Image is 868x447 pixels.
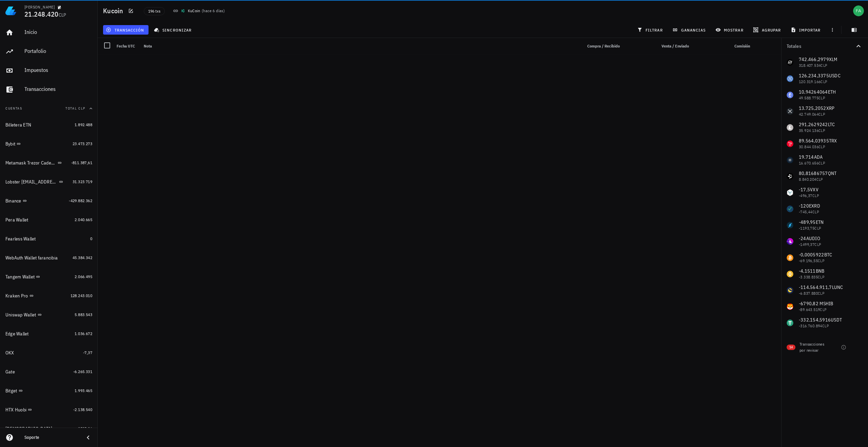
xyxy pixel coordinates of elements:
[202,7,225,14] span: ( )
[148,7,160,15] span: 196 txs
[3,100,95,117] button: CuentasTotal CLP
[713,25,748,35] button: mostrar
[3,402,95,418] a: HTX Huobi -2.138.540
[634,25,667,35] button: filtrar
[5,122,31,128] div: Billetera ETN
[3,117,95,133] a: Billetera ETN 1.892.488
[103,25,149,35] button: transacción
[5,369,15,375] div: Gate
[5,5,16,16] img: LedgiFi
[83,350,92,355] span: -7,37
[65,106,85,111] span: Total CLP
[3,326,95,342] a: Edge Wallet 1.036.672
[181,9,185,13] img: 311.png
[75,331,92,336] span: 1.036.672
[754,27,781,33] span: agrupar
[3,81,95,98] a: Transacciones
[73,255,92,260] span: 45.384.342
[3,136,95,152] a: Bybit 23.473.273
[579,38,623,54] div: Compra / Recibido
[24,9,59,19] span: 21.248.420
[75,122,92,127] span: 1.892.488
[5,312,36,318] div: Uniswap Wallet
[75,312,92,317] span: 5.883.543
[73,141,92,146] span: 23.473.273
[71,160,92,165] span: -811.387,61
[141,38,579,54] div: Nota
[3,193,95,209] a: Binance -429.882.362
[638,27,663,33] span: filtrar
[781,38,868,54] button: Totales
[24,4,55,10] div: [PERSON_NAME]
[24,435,79,440] div: Soporte
[717,27,744,33] span: mostrar
[648,38,692,54] div: Venta / Enviado
[3,421,95,437] a: [DEMOGRAPHIC_DATA] 2585,36
[3,383,95,399] a: Bitget 1.993.465
[75,217,92,222] span: 2.040.665
[792,27,821,33] span: importar
[5,331,29,337] div: Edge Wallet
[674,27,706,33] span: ganancias
[3,43,95,60] a: Portafolio
[5,293,28,299] div: Kraken Pro
[5,198,21,204] div: Binance
[3,174,95,190] a: Lobster [EMAIL_ADDRESS][DOMAIN_NAME] 31.323.719
[5,388,17,394] div: Bitget
[734,43,750,48] span: Comisión
[73,369,92,374] span: -6.265.331
[144,43,152,48] span: Nota
[155,27,192,33] span: sincronizar
[103,5,126,16] h1: Kucoin
[24,29,92,35] div: Inicio
[73,407,92,412] span: -2.138.540
[5,160,56,166] div: Metamask Trezor Cadenas Ethereum, Binance SC,
[71,293,92,298] span: 128.243.010
[704,38,753,54] div: Comisión
[853,5,864,16] div: avatar
[3,307,95,323] a: Uniswap Wallet 5.883.543
[587,43,620,48] span: Compra / Recibido
[24,48,92,54] div: Portafolio
[788,25,825,35] button: importar
[3,212,95,228] a: Pera Wallet 2.040.665
[75,388,92,393] span: 1.993.465
[5,236,36,242] div: Fearless Wallet
[5,426,53,432] div: [DEMOGRAPHIC_DATA]
[114,38,141,54] div: Fecha UTC
[5,141,15,147] div: Bybit
[787,44,854,48] div: Totales
[3,269,95,285] a: Tangem Wallet 2.066.495
[5,350,14,356] div: OKX
[5,274,35,280] div: Tangem Wallet
[5,217,28,223] div: Pera Wallet
[3,288,95,304] a: Kraken Pro 128.243.010
[117,43,135,48] span: Fecha UTC
[69,198,92,203] span: -429.882.362
[670,25,710,35] button: ganancias
[5,407,26,413] div: HTX Huobi
[3,62,95,79] a: Impuestos
[5,179,58,185] div: Lobster [EMAIL_ADDRESS][DOMAIN_NAME]
[750,25,785,35] button: agrupar
[90,236,92,241] span: 0
[203,8,223,13] span: hace 6 días
[24,86,92,92] div: Transacciones
[3,24,95,41] a: Inicio
[188,7,200,14] div: KuCoin
[151,25,196,35] button: sincronizar
[3,231,95,247] a: Fearless Wallet 0
[3,345,95,361] a: OKX -7,37
[78,426,92,431] span: 2585,36
[3,155,95,171] a: Metamask Trezor Cadenas Ethereum, Binance SC, -811.387,61
[662,43,689,48] span: Venta / Enviado
[3,250,95,266] a: WebAuth Wallet farancibia 45.384.342
[789,345,793,350] span: 14
[59,12,66,18] span: CLP
[107,27,144,33] span: transacción
[24,67,92,73] div: Impuestos
[75,274,92,279] span: 2.066.495
[5,255,58,261] div: WebAuth Wallet farancibia
[800,341,828,353] div: Transacciones por revisar
[3,364,95,380] a: Gate -6.265.331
